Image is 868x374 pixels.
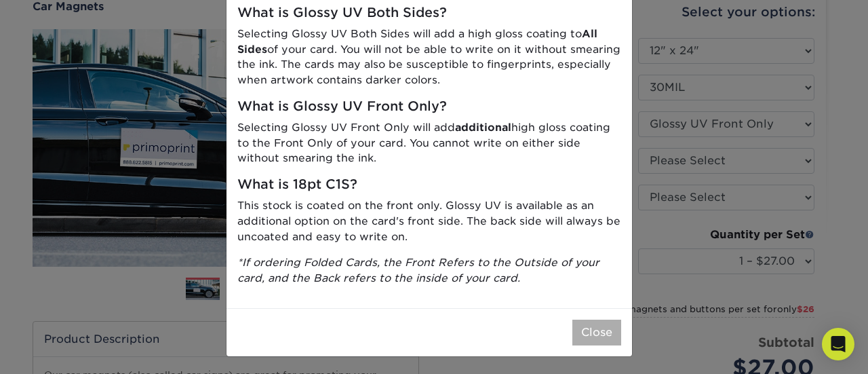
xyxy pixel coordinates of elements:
[237,26,621,88] p: Selecting Glossy UV Both Sides will add a high gloss coating to of your card. You will not be abl...
[237,177,621,193] h5: What is 18pt C1S?
[455,121,511,134] strong: additional
[237,256,599,284] i: *If ordering Folded Cards, the Front Refers to the Outside of your card, and the Back refers to t...
[237,99,621,115] h5: What is Glossy UV Front Only?
[237,198,621,244] p: This stock is coated on the front only. Glossy UV is available as an additional option on the car...
[822,328,854,360] div: Open Intercom Messenger
[237,120,621,166] p: Selecting Glossy UV Front Only will add high gloss coating to the Front Only of your card. You ca...
[237,27,597,56] strong: All Sides
[572,320,621,345] button: Close
[237,5,621,21] h5: What is Glossy UV Both Sides?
